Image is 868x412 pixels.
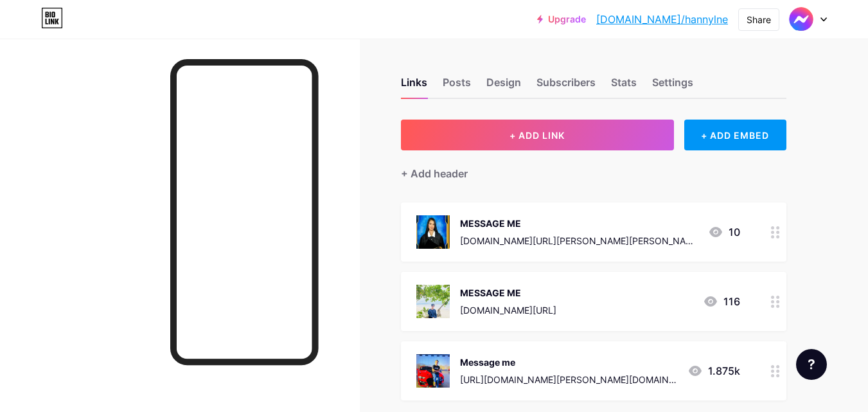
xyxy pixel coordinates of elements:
[416,354,450,388] img: Message me
[687,363,740,379] div: 1.875k
[537,14,586,24] a: Upgrade
[401,166,468,181] div: + Add header
[652,75,693,98] div: Settings
[536,75,596,98] div: Subscribers
[416,215,450,249] img: MESSAGE ME
[708,224,740,240] div: 10
[509,130,565,141] span: + ADD LINK
[460,234,698,247] div: [DOMAIN_NAME][URL][PERSON_NAME][PERSON_NAME]
[443,75,471,98] div: Posts
[611,75,637,98] div: Stats
[703,294,740,309] div: 116
[460,286,556,300] div: MESSAGE ME
[401,120,674,150] button: + ADD LINK
[416,285,450,318] img: MESSAGE ME
[596,12,728,27] a: [DOMAIN_NAME]/hannylne
[684,120,786,150] div: + ADD EMBED
[401,75,427,98] div: Links
[460,217,698,230] div: MESSAGE ME
[460,373,677,386] div: [URL][DOMAIN_NAME][PERSON_NAME][DOMAIN_NAME][PERSON_NAME]
[460,303,556,317] div: [DOMAIN_NAME][URL]
[789,7,813,31] img: Hannyln estrera
[460,355,677,369] div: Message me
[486,75,521,98] div: Design
[747,13,771,26] div: Share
